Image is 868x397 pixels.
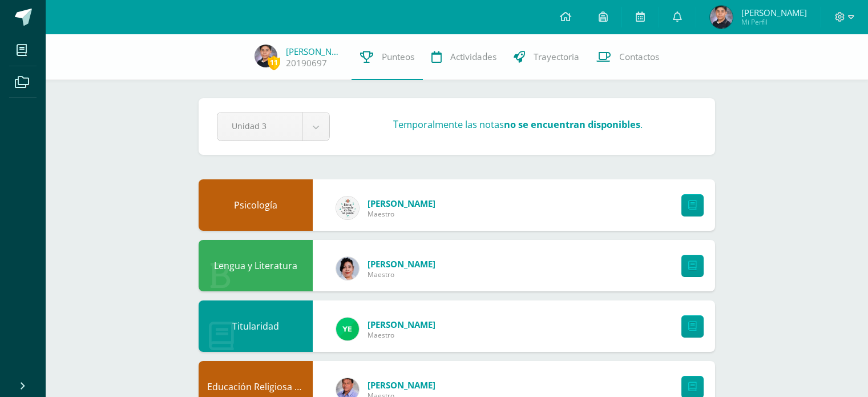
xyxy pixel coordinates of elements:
[352,34,423,80] a: Punteos
[368,270,435,279] span: Maestro
[286,46,343,57] a: [PERSON_NAME]
[450,51,496,63] span: Actividades
[368,258,435,270] span: [PERSON_NAME]
[217,113,329,141] a: Unidad 3
[368,330,435,340] span: Maestro
[199,179,313,231] div: Psicología
[534,51,579,63] span: Trayectoria
[232,113,288,139] span: Unidad 3
[336,257,359,280] img: ff52b7a7aeb8409a6dc0d715e3e85e0f.png
[368,379,435,391] span: [PERSON_NAME]
[504,118,640,131] strong: no se encuentran disponibles
[382,51,414,63] span: Punteos
[368,319,435,330] span: [PERSON_NAME]
[336,318,359,340] img: fd93c6619258ae32e8e829e8701697bb.png
[199,240,313,291] div: Lengua y Literatura
[286,57,327,69] a: 20190697
[741,7,807,18] span: [PERSON_NAME]
[505,34,588,80] a: Trayectoria
[268,55,280,70] span: 11
[368,198,435,209] span: [PERSON_NAME]
[588,34,668,80] a: Contactos
[619,51,659,63] span: Contactos
[393,118,643,131] h3: Temporalmente las notas .
[336,197,359,219] img: 6d997b708352de6bfc4edc446c29d722.png
[199,300,313,352] div: Titularidad
[710,6,733,29] img: cdf3cb3c7d7951f883d9889cb4ddf391.png
[368,209,435,219] span: Maestro
[423,34,505,80] a: Actividades
[741,17,807,27] span: Mi Perfil
[255,45,277,67] img: cdf3cb3c7d7951f883d9889cb4ddf391.png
